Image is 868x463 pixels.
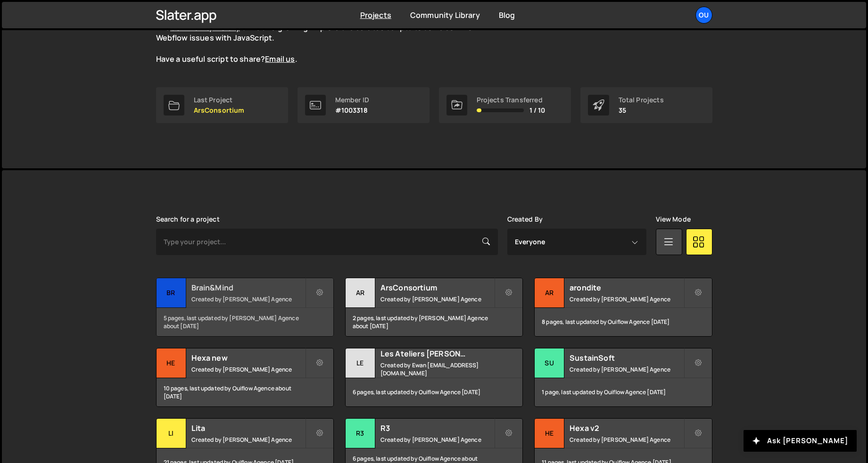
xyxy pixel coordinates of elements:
[499,10,515,20] a: Blog
[157,378,333,406] div: 10 pages, last updated by Ouiflow Agence about [DATE]
[157,278,186,308] div: Br
[345,348,523,407] a: Le Les Ateliers [PERSON_NAME] Created by Ewan [EMAIL_ADDRESS][DOMAIN_NAME] 6 pages, last updated ...
[335,107,369,114] p: #1003318
[346,378,522,406] div: 6 pages, last updated by Ouiflow Agence [DATE]
[619,107,664,114] p: 35
[570,365,683,373] small: Created by [PERSON_NAME] Agence
[265,54,295,64] a: Email us
[191,436,305,444] small: Created by [PERSON_NAME] Agence
[380,423,494,433] h2: R3
[570,282,683,293] h2: arondite
[191,353,305,363] h2: Hexa new
[157,308,333,336] div: 5 pages, last updated by [PERSON_NAME] Agence about [DATE]
[410,10,480,20] a: Community Library
[529,107,546,114] span: 1 / 10
[157,348,186,378] div: He
[156,215,220,223] label: Search for a project
[156,278,334,337] a: Br Brain&Mind Created by [PERSON_NAME] Agence 5 pages, last updated by [PERSON_NAME] Agence about...
[656,215,691,223] label: View Mode
[191,365,305,373] small: Created by [PERSON_NAME] Agence
[157,419,186,448] div: Li
[535,348,564,378] div: Su
[477,96,546,104] div: Projects Transferred
[360,10,391,20] a: Projects
[346,308,522,336] div: 2 pages, last updated by [PERSON_NAME] Agence about [DATE]
[570,295,683,303] small: Created by [PERSON_NAME] Agence
[380,282,494,293] h2: ArsConsortium
[535,308,711,336] div: 8 pages, last updated by Ouiflow Agence [DATE]
[534,278,712,337] a: ar arondite Created by [PERSON_NAME] Agence 8 pages, last updated by Ouiflow Agence [DATE]
[156,87,288,123] a: Last Project ArsConsortium
[744,430,857,452] button: Ask [PERSON_NAME]
[380,361,494,377] small: Created by Ewan [EMAIL_ADDRESS][DOMAIN_NAME]
[346,278,375,308] div: Ar
[535,419,564,448] div: He
[156,348,334,407] a: He Hexa new Created by [PERSON_NAME] Agence 10 pages, last updated by Ouiflow Agence about [DATE]
[156,229,498,255] input: Type your project...
[619,96,664,104] div: Total Projects
[191,282,305,293] h2: Brain&Mind
[534,348,712,407] a: Su SustainSoft Created by [PERSON_NAME] Agence 1 page, last updated by Ouiflow Agence [DATE]
[507,215,543,223] label: Created By
[380,436,494,444] small: Created by [PERSON_NAME] Agence
[535,278,564,308] div: ar
[570,436,683,444] small: Created by [PERSON_NAME] Agence
[380,295,494,303] small: Created by [PERSON_NAME] Agence
[535,378,711,406] div: 1 page, last updated by Ouiflow Agence [DATE]
[570,353,683,363] h2: SustainSoft
[346,419,375,448] div: R3
[345,278,523,337] a: Ar ArsConsortium Created by [PERSON_NAME] Agence 2 pages, last updated by [PERSON_NAME] Agence ab...
[380,348,494,359] h2: Les Ateliers [PERSON_NAME]
[695,7,712,24] a: Ou
[346,348,375,378] div: Le
[570,423,683,433] h2: Hexa v2
[335,96,369,104] div: Member ID
[156,22,496,65] p: The is live and growing. Explore the curated scripts to solve common Webflow issues with JavaScri...
[191,423,305,433] h2: Lita
[194,96,245,104] div: Last Project
[194,107,245,114] p: ArsConsortium
[191,295,305,303] small: Created by [PERSON_NAME] Agence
